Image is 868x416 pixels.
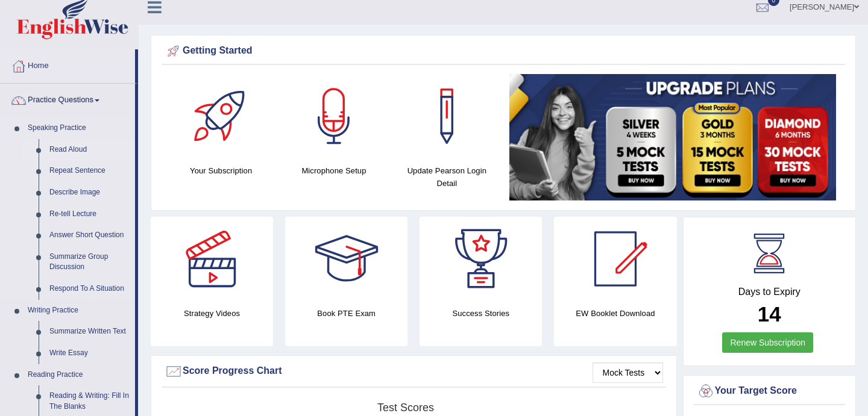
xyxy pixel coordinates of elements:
[44,160,135,182] a: Repeat Sentence
[44,321,135,343] a: Summarize Written Text
[171,164,271,177] h4: Your Subscription
[722,332,813,353] a: Renew Subscription
[165,362,663,380] div: Score Progress Chart
[44,343,135,364] a: Write Essay
[554,307,676,320] h4: EW Booklet Download
[44,203,135,225] a: Re-tell Lecture
[44,225,135,246] a: Answer Short Question
[377,402,434,414] tspan: Test scores
[1,49,135,79] a: Home
[22,300,135,321] a: Writing Practice
[44,246,135,278] a: Summarize Group Discussion
[283,164,384,177] h4: Microphone Setup
[697,287,843,297] h4: Days to Expiry
[509,74,836,200] img: small5.jpg
[44,182,135,203] a: Describe Image
[22,117,135,139] a: Speaking Practice
[1,84,135,114] a: Practice Questions
[758,302,781,326] b: 14
[44,139,135,161] a: Read Aloud
[420,307,542,320] h4: Success Stories
[151,307,273,320] h4: Strategy Videos
[165,42,842,60] div: Getting Started
[44,278,135,300] a: Respond To A Situation
[397,164,497,190] h4: Update Pearson Login Detail
[285,307,407,320] h4: Book PTE Exam
[22,364,135,386] a: Reading Practice
[697,382,843,400] div: Your Target Score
